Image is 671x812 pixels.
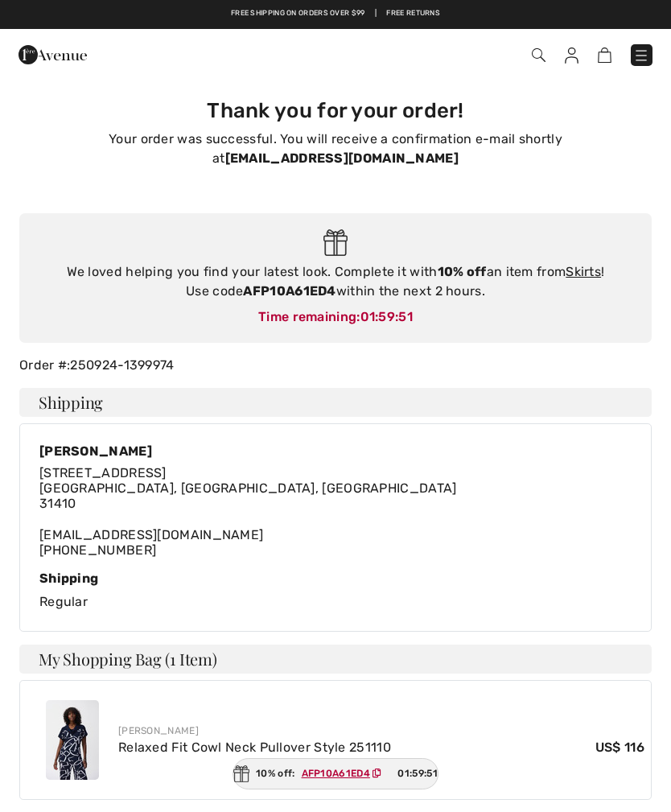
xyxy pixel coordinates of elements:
strong: [EMAIL_ADDRESS][DOMAIN_NAME] [225,150,459,166]
div: [PERSON_NAME] [118,723,644,738]
div: Shipping [39,571,632,586]
img: Gift.svg [233,765,249,782]
h4: My Shopping Bag (1 Item) [19,645,652,674]
div: We loved helping you find your latest look. Complete it with an item from ! Use code within the n... [35,262,636,301]
span: 01:59:51 [360,309,413,324]
a: Relaxed Fit Cowl Neck Pullover Style 251110 [118,740,391,755]
div: [EMAIL_ADDRESS][DOMAIN_NAME] [39,465,457,558]
span: 01:59:51 [397,766,437,781]
img: Relaxed Fit Cowl Neck Pullover Style 251110 [46,700,99,780]
img: Gift.svg [323,229,348,256]
div: Time remaining: [35,307,636,327]
span: | [375,8,377,19]
strong: 10% off [438,264,487,279]
span: [STREET_ADDRESS] [GEOGRAPHIC_DATA], [GEOGRAPHIC_DATA], [GEOGRAPHIC_DATA] 31410 [39,465,457,511]
h4: Shipping [19,388,652,417]
h3: Thank you for your order! [29,98,642,123]
a: 1ère Avenue [19,46,87,61]
div: 10% off: [233,758,438,789]
div: Order #: [10,356,661,375]
img: 1ère Avenue [19,39,87,71]
a: Free Returns [386,8,440,19]
a: Skirts [566,264,601,279]
div: [PERSON_NAME] [39,443,457,459]
a: Free shipping on orders over $99 [231,8,365,19]
span: US$ 116 [595,738,644,757]
img: Shopping Bag [598,47,611,63]
div: Regular [39,571,632,612]
strong: AFP10A61ED4 [243,283,335,299]
img: Menu [633,47,649,64]
img: Search [532,48,545,62]
p: Your order was successful. You will receive a confirmation e-mail shortly at [29,130,642,168]
a: [PHONE_NUMBER] [39,542,156,558]
ins: AFP10A61ED4 [302,768,370,779]
img: My Info [565,47,578,64]
a: 250924-1399974 [70,357,174,373]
